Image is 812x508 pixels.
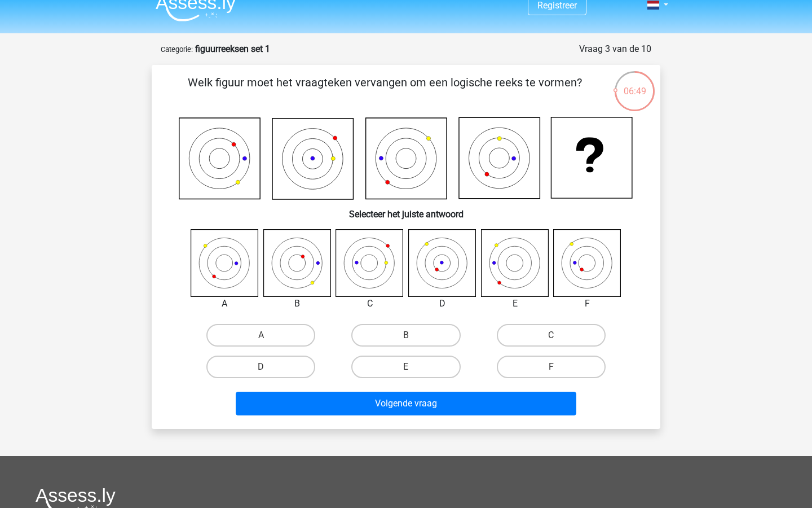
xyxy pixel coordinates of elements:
[497,356,606,378] label: F
[351,324,460,347] label: B
[614,70,656,98] div: 06:49
[497,324,606,347] label: C
[206,324,315,347] label: A
[182,297,267,310] div: A
[206,356,315,378] label: D
[545,297,630,310] div: F
[255,297,340,310] div: B
[195,43,270,54] strong: figuurreeksen set 1
[400,297,485,310] div: D
[579,42,651,56] div: Vraag 3 van de 10
[351,356,460,378] label: E
[236,392,577,415] button: Volgende vraag
[473,297,558,310] div: E
[170,74,600,108] p: Welk figuur moet het vraagteken vervangen om een logische reeks te vormen?
[170,200,642,220] h6: Selecteer het juiste antwoord
[161,45,193,54] small: Categorie:
[327,297,412,310] div: C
